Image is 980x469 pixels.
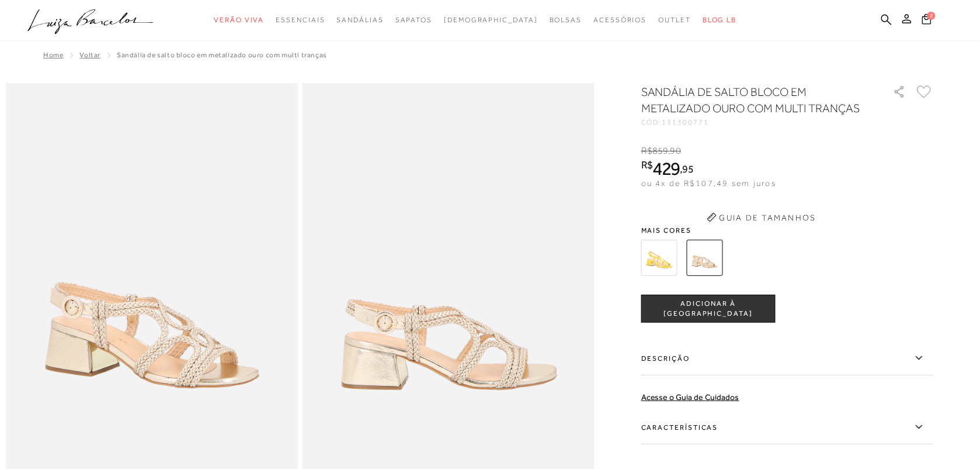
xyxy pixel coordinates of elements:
[927,11,936,20] span: 2
[395,9,432,31] a: categoryNavScreenReaderText
[337,16,384,24] span: Sandálias
[641,227,933,234] span: Mais cores
[444,16,538,24] span: [DEMOGRAPHIC_DATA]
[641,178,776,188] span: ou 4x de R$107,49 sem juros
[670,146,681,156] span: 90
[214,16,264,24] span: Verão Viva
[918,12,936,29] button: 2
[641,411,933,444] label: Características
[653,158,680,179] span: 429
[337,9,384,31] a: categoryNavScreenReaderText
[79,51,100,59] a: Voltar
[642,299,775,319] span: ADICIONAR À [GEOGRAPHIC_DATA]
[652,146,668,156] span: 859
[659,16,691,24] span: Outlet
[117,51,327,59] span: SANDÁLIA DE SALTO BLOCO EM METALIZADO OURO COM MULTI TRANÇAS
[276,9,325,31] a: categoryNavScreenReaderText
[659,9,691,31] a: categoryNavScreenReaderText
[683,163,694,175] span: 95
[641,119,875,126] div: CÓD:
[703,16,736,24] span: BLOG LB
[662,118,709,126] span: 131300771
[669,146,682,156] i: ,
[444,9,538,31] a: noSubCategoriesText
[641,240,677,276] img: SANDÁLIA DE SALTO BLOCO EM COURO AMARELO HONEY COM MULTI TRANÇAS
[703,208,820,227] button: Guia de Tamanhos
[43,51,63,59] a: Home
[276,16,325,24] span: Essenciais
[395,16,432,24] span: Sapatos
[594,16,647,24] span: Acessórios
[641,392,739,402] a: Acesse o Guia de Cuidados
[641,146,652,156] i: R$
[703,9,736,31] a: BLOG LB
[641,295,776,323] button: ADICIONAR À [GEOGRAPHIC_DATA]
[550,9,582,31] a: categoryNavScreenReaderText
[214,9,264,31] a: categoryNavScreenReaderText
[594,9,647,31] a: categoryNavScreenReaderText
[641,84,860,116] h1: SANDÁLIA DE SALTO BLOCO EM METALIZADO OURO COM MULTI TRANÇAS
[641,342,933,375] label: Descrição
[680,164,694,174] i: ,
[687,240,723,276] img: SANDÁLIA DE SALTO BLOCO EM METALIZADO OURO COM MULTI TRANÇAS
[550,16,582,24] span: Bolsas
[641,160,653,170] i: R$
